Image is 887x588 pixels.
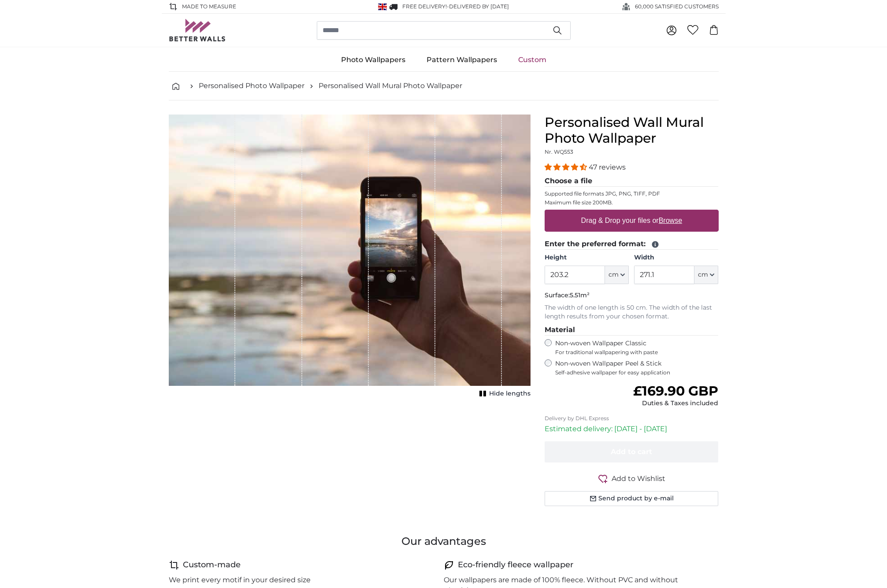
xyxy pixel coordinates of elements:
[545,163,589,171] span: 4.38 stars
[570,291,590,299] span: 5.51m²
[555,349,719,356] span: For traditional wallpapering with paste
[330,48,416,71] a: Photo Wallpapers
[633,383,718,399] span: £169.90 GBP
[447,3,509,10] span: -
[545,148,573,155] span: Nr. WQ553
[589,163,626,171] span: 47 reviews
[555,369,719,376] span: Self-adhesive wallpaper for easy application
[545,115,719,146] h1: Personalised Wall Mural Photo Wallpaper
[477,388,531,400] button: Hide lengths
[169,72,719,100] nav: breadcrumbs
[545,473,719,484] button: Add to Wishlist
[169,115,531,400] div: 1 of 1
[199,81,304,91] a: Personalised Photo Wallpaper
[634,253,718,262] label: Width
[545,415,719,422] p: Delivery by DHL Express
[378,4,387,10] img: United Kingdom
[545,176,719,187] legend: Choose a file
[605,266,629,284] button: cm
[612,473,665,484] span: Add to Wishlist
[169,534,719,548] h3: Our advantages
[402,3,447,10] span: FREE delivery!
[659,217,682,224] u: Browse
[635,3,719,11] span: 60,000 SATISFIED CUSTOMERS
[545,303,719,321] p: The width of one length is 50 cm. The width of the last length results from your chosen format.
[545,424,719,434] p: Estimated delivery: [DATE] - [DATE]
[577,212,685,229] label: Drag & Drop your files or
[449,3,509,10] span: Delivered by [DATE]
[489,389,531,398] span: Hide lengths
[169,19,226,41] img: Betterwalls
[609,270,619,279] span: cm
[694,266,718,284] button: cm
[545,325,719,336] legend: Material
[555,359,719,376] label: Non-woven Wallpaper Peel & Stick
[545,253,629,262] label: Height
[416,48,508,71] a: Pattern Wallpapers
[458,559,573,571] h4: Eco-friendly fleece wallpaper
[545,441,719,462] button: Add to cart
[545,199,719,206] p: Maximum file size 200MB.
[183,559,241,571] h4: Custom-made
[545,239,719,250] legend: Enter the preferred format:
[508,48,557,71] a: Custom
[633,399,718,408] div: Duties & Taxes included
[545,491,719,506] button: Send product by e-mail
[182,3,236,11] span: Made to Measure
[545,190,719,197] p: Supported file formats JPG, PNG, TIFF, PDF
[319,81,462,91] a: Personalised Wall Mural Photo Wallpaper
[611,447,652,456] span: Add to cart
[545,291,719,300] p: Surface:
[698,270,708,279] span: cm
[169,575,311,585] p: We print every motif in your desired size
[555,339,719,356] label: Non-woven Wallpaper Classic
